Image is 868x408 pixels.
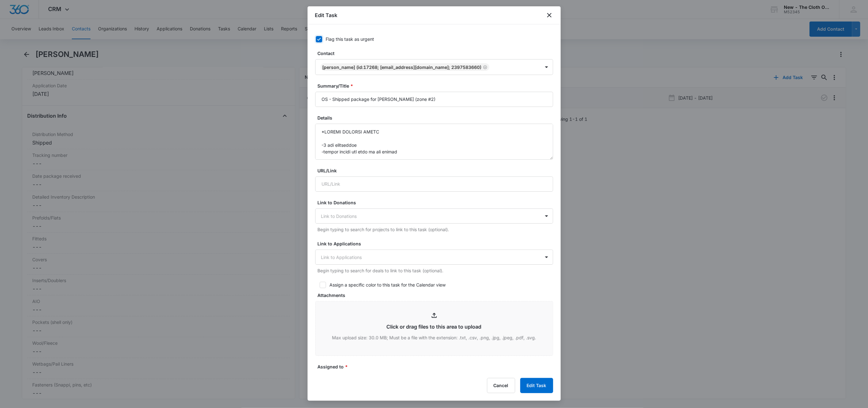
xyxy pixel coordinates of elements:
[315,11,338,19] h1: Edit Task
[546,11,553,19] button: close
[315,92,553,107] input: Summary/Title
[318,240,556,247] label: Link to Applications
[318,199,556,206] label: Link to Donations
[318,50,556,57] label: Contact
[330,281,446,288] div: Assign a specific color to this task for the Calendar view
[482,65,487,69] div: Remove Ashley Simmons (ID:17268; ashleysimmons_13@aol.com; 2397583660)
[487,378,515,393] button: Cancel
[315,124,553,160] textarea: *LOREMI DOLORSI AMETC -3 adi elitseddoe -tempor incidi utl etdo ma ali enimad Minimv quisnos exe ...
[318,83,556,89] label: Summary/Title
[318,226,553,233] p: Begin typing to search for projects to link to this task (optional).
[318,363,556,370] label: Assigned to
[326,36,374,42] div: Flag this task as urgent
[318,167,556,174] label: URL/Link
[318,267,553,274] p: Begin typing to search for deals to link to this task (optional).
[318,292,556,299] label: Attachments
[318,114,556,121] label: Details
[315,176,553,192] input: URL/Link
[322,65,482,70] div: [PERSON_NAME] (ID:17268; [EMAIL_ADDRESS][DOMAIN_NAME]; 2397583660)
[520,378,553,393] button: Edit Task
